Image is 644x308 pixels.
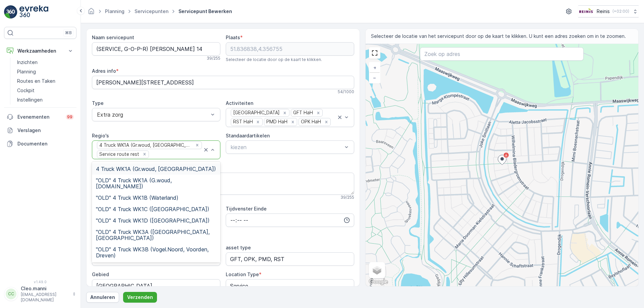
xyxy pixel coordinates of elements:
[86,292,119,303] button: Annuleren
[17,97,43,103] p: Instellingen
[105,8,124,14] a: Planning
[96,195,178,201] span: "OLD" 4 Truck WK1B (Waterland)
[291,109,314,116] div: GFT HaH
[65,30,72,36] p: ⌘B
[177,8,233,15] span: Servicepunt bewerken
[92,133,109,138] label: Regio's
[371,33,626,40] span: Selecteer de locatie van het servicepunt door op de kaart te klikken. U kunt een adres zoeken om ...
[367,278,389,286] img: Google
[14,95,76,105] a: Instellingen
[67,114,72,120] p: 99
[367,278,389,286] a: Dit gebied openen in Google Maps (er wordt een nieuw venster geopend)
[141,151,148,157] div: Remove Service route rest
[226,245,251,250] label: asset type
[597,8,610,15] p: Reinis
[14,86,76,95] a: Cockpit
[96,206,209,212] span: "OLD" 4 Truck WK1C ([GEOGRAPHIC_DATA])
[17,48,63,54] p: Werkzaamheden
[231,109,281,116] div: [GEOGRAPHIC_DATA]
[578,5,639,17] button: Reinis(+02:00)
[4,124,76,137] a: Verslagen
[226,57,322,62] span: Selecteer de locatie door op de kaart te klikken.
[578,8,594,15] img: Reinis-Logo-Vrijstaand_Tekengebied-1-copy2_aBO4n7j.png
[338,89,354,95] p: 54 / 1000
[19,5,48,19] img: logo_light-DOdMpM7g.png
[226,206,267,211] label: Tijdvenster Einde
[231,118,254,125] div: RST HaH
[96,177,216,189] span: "OLD" 4 Truck WK1A (G.woud, [DOMAIN_NAME])
[4,44,76,58] button: Werkzaamheden
[96,218,210,224] span: "OLD" 4 Truck WK1D ([GEOGRAPHIC_DATA])
[6,289,16,299] div: CC
[4,285,76,303] button: CCCleo.manni[EMAIL_ADDRESS][DOMAIN_NAME]
[4,280,76,284] span: v 1.49.0
[370,73,380,83] a: Uitzoomen
[299,118,322,125] div: OPK HaH
[4,110,76,124] a: Evenementen99
[96,246,216,258] span: "OLD" 4 Truck WK3B (Vogel.Noord, Voorden, Dreven)
[92,100,104,106] label: Type
[21,285,69,292] p: Cleo.manni
[254,119,262,125] div: Remove RST HaH
[17,68,36,75] p: Planning
[373,65,376,70] span: +
[92,35,134,40] label: Naam servicepunt
[14,76,76,86] a: Routes en Taken
[17,78,55,84] p: Routes en Taken
[96,229,216,241] span: "OLD" 4 Truck WK3A ([GEOGRAPHIC_DATA], [GEOGRAPHIC_DATA])
[370,48,380,58] a: View Fullscreen
[17,114,62,120] p: Evenementen
[92,173,354,195] textarea: REST en PMD voortuin, OPK en GFT Achter
[315,110,322,116] div: Remove GFT HaH
[96,166,216,172] span: 4 Truck WK1A (Gr.woud, [GEOGRAPHIC_DATA])
[17,140,74,147] p: Documenten
[14,58,76,67] a: Inzichten
[4,5,17,19] img: logo
[21,292,69,303] p: [EMAIL_ADDRESS][DOMAIN_NAME]
[17,127,74,134] p: Verslagen
[226,271,259,277] label: Location Type
[370,263,384,278] a: Layers
[323,119,330,125] div: Remove OPK HaH
[92,271,109,277] label: Gebied
[370,63,380,73] a: In zoomen
[97,142,193,149] div: 4 Truck WK1A (Gr.woud, [GEOGRAPHIC_DATA])
[231,143,342,151] p: kiezen
[17,87,35,94] p: Cockpit
[97,151,140,158] div: Service route rest
[135,8,168,14] a: Servicepunten
[207,56,220,61] p: 39 / 255
[226,133,270,138] label: Standaardartikelen
[194,142,201,148] div: Remove 4 Truck WK1A (Gr.woud, Maaswijk Oost)
[340,195,354,200] p: 39 / 255
[264,118,288,125] div: PMD HaH
[281,110,288,116] div: Remove Huis aan Huis
[127,294,153,301] p: Verzenden
[612,9,629,14] p: ( +02:00 )
[88,10,95,16] a: Startpagina
[226,100,253,106] label: Activiteiten
[90,294,115,301] p: Annuleren
[226,35,240,40] label: Plaats
[14,67,76,76] a: Planning
[123,292,157,303] button: Verzenden
[17,59,38,66] p: Inzichten
[289,119,297,125] div: Remove PMD HaH
[373,75,376,80] span: −
[420,47,584,61] input: Zoek op adres
[4,137,76,150] a: Documenten
[92,68,116,74] label: Adres info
